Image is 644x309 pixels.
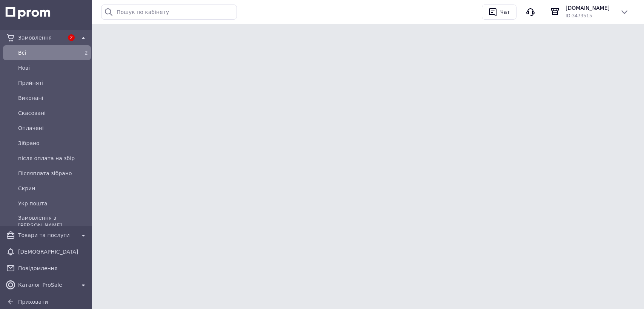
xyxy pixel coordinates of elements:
span: Повідомлення [18,265,88,272]
span: Скрин [18,185,88,192]
span: Прийняті [18,79,88,87]
span: Скасовані [18,109,88,117]
span: Післяплата зібрано [18,170,88,177]
span: після оплата на збір [18,154,88,162]
span: 2 [68,34,75,41]
input: Пошук по кабінету [101,5,237,20]
span: Укр пошта [18,200,88,207]
span: Нові [18,64,88,72]
div: Чат [499,6,512,18]
span: Замовлення з [PERSON_NAME] [18,214,88,229]
span: ID: 3473515 [566,13,592,18]
span: Товари та послуги [18,231,76,239]
span: Зібрано [18,139,88,147]
span: Всi [18,49,73,57]
span: Каталог ProSale [18,281,76,289]
span: Замовлення [18,34,64,41]
span: Приховати [18,299,48,305]
span: Оплачені [18,124,88,132]
span: [DOMAIN_NAME] [566,4,614,12]
span: [DEMOGRAPHIC_DATA] [18,248,88,255]
button: Чат [482,5,516,20]
span: Виконані [18,94,88,102]
span: 2 [85,50,88,56]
